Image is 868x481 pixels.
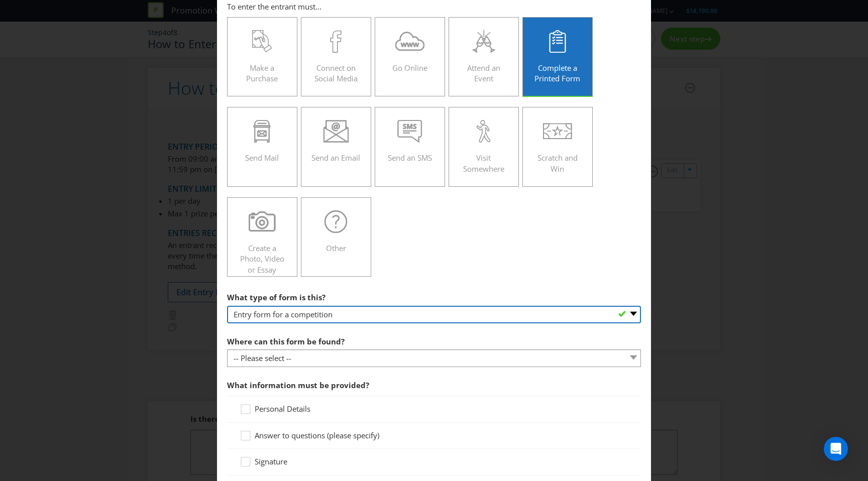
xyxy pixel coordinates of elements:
span: Complete a Printed Form [534,63,580,83]
span: Attend an Event [467,63,500,83]
span: To enter the entrant must... [227,2,321,12]
span: Send Mail [245,153,279,163]
span: Where can this form be found? [227,336,345,346]
span: Connect on Social Media [314,63,358,83]
span: Other [326,243,346,253]
span: Signature [255,456,287,466]
span: Go Online [392,63,427,73]
span: What information must be provided? [227,380,369,390]
div: Open Intercom Messenger [824,437,848,461]
span: Send an SMS [388,153,432,163]
span: What type of form is this? [227,292,325,302]
span: Personal Details [255,404,310,414]
span: Scratch and Win [537,153,578,173]
span: Visit Somewhere [463,153,504,173]
span: Send an Email [311,153,360,163]
span: Answer to questions (please specify) [255,430,379,440]
span: Make a Purchase [246,63,278,83]
span: Create a Photo, Video or Essay [240,243,284,275]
